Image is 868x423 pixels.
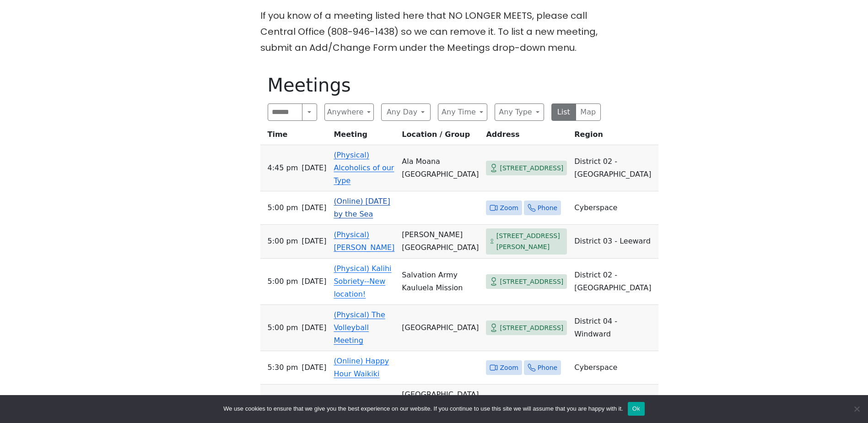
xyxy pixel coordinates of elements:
[398,145,482,191] td: Ala Moana [GEOGRAPHIC_DATA]
[576,103,601,121] button: Map
[571,128,658,145] th: Region
[302,235,326,248] span: [DATE]
[500,276,563,287] span: [STREET_ADDRESS]
[302,275,326,288] span: [DATE]
[500,362,518,374] span: Zoom
[398,225,482,259] td: [PERSON_NAME][GEOGRAPHIC_DATA]
[302,103,317,121] button: Search
[398,128,482,145] th: Location / Group
[268,275,298,288] span: 5:00 PM
[334,230,394,252] a: (Physical) [PERSON_NAME]
[260,128,330,145] th: Time
[334,264,391,298] a: (Physical) Kalihi Sobriety--New location!
[551,103,577,121] button: List
[852,404,861,413] span: No
[334,357,389,378] a: (Online) Happy Hour Waikiki
[482,128,571,145] th: Address
[268,201,298,214] span: 5:00 PM
[302,361,326,374] span: [DATE]
[302,321,326,334] span: [DATE]
[571,259,658,305] td: District 02 - [GEOGRAPHIC_DATA]
[571,351,658,385] td: Cyberspace
[334,197,390,218] a: (Online) [DATE] by the Sea
[571,145,658,191] td: District 02 - [GEOGRAPHIC_DATA]
[334,310,385,345] a: (Physical) The Volleyball Meeting
[268,361,298,374] span: 5:30 PM
[495,103,544,121] button: Any Type
[334,151,394,185] a: (Physical) Alcoholics of our Type
[268,235,298,248] span: 5:00 PM
[500,163,563,174] span: [STREET_ADDRESS]
[268,74,601,96] h1: Meetings
[438,103,487,121] button: Any Time
[223,404,623,413] span: We use cookies to ensure that we give you the best experience on our website. If you continue to ...
[268,162,298,174] span: 4:45 PM
[324,103,374,121] button: Anywhere
[268,321,298,334] span: 5:00 PM
[628,402,645,416] button: Ok
[381,103,431,121] button: Any Day
[302,201,326,214] span: [DATE]
[538,362,557,374] span: Phone
[571,225,658,259] td: District 03 - Leeward
[398,259,482,305] td: Salvation Army Kauluela Mission
[500,322,563,334] span: [STREET_ADDRESS]
[571,305,658,351] td: District 04 - Windward
[571,191,658,225] td: Cyberspace
[538,202,557,214] span: Phone
[268,103,303,121] input: Search
[302,162,326,174] span: [DATE]
[398,305,482,351] td: [GEOGRAPHIC_DATA]
[500,202,518,214] span: Zoom
[260,8,608,56] p: If you know of a meeting listed here that NO LONGER MEETS, please call Central Office (808-946-14...
[330,128,398,145] th: Meeting
[496,230,564,253] span: [STREET_ADDRESS][PERSON_NAME]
